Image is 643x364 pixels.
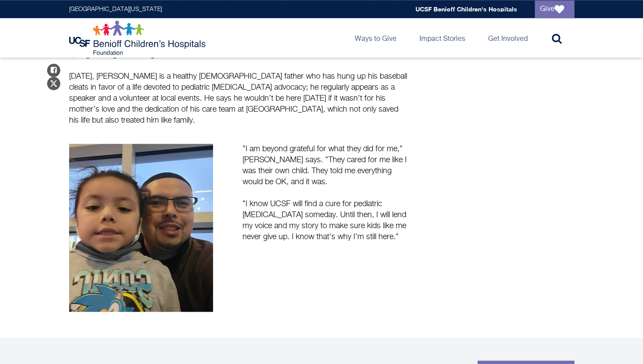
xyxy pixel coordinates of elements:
a: Get Involved [481,18,535,58]
a: [GEOGRAPHIC_DATA][US_STATE] [69,6,162,12]
p: "I know UCSF will find a cure for pediatric [MEDICAL_DATA] someday. Until then, I will lend my vo... [243,199,408,243]
p: "I am beyond grateful for what they did for me," [PERSON_NAME] says. "They cared for me like I wa... [243,144,408,188]
img: chris and child smiling at the camera [69,144,213,312]
img: Logo for UCSF Benioff Children's Hospitals Foundation [69,20,208,55]
a: Give [535,0,574,18]
a: UCSF Benioff Children's Hospitals [415,5,517,13]
a: Ways to Give [348,18,404,58]
p: [DATE], [PERSON_NAME] is a healthy [DEMOGRAPHIC_DATA] father who has hung up his baseball cleats ... [69,71,408,126]
a: Impact Stories [412,18,472,58]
